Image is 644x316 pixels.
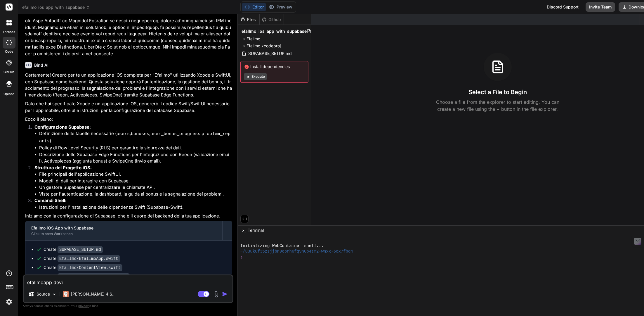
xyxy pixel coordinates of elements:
[23,303,233,309] p: Always double-check its answers. Your in Bind
[39,132,230,144] code: problem_reports
[4,70,14,75] label: GitHub
[39,204,232,211] li: Istruzioni per l'installazione delle dipendenze Swift (Supabase-Swift).
[131,132,149,137] code: bonuses
[222,291,228,297] img: icon
[25,116,232,123] p: Ecco il piano:
[242,3,266,11] button: Editor
[4,297,14,307] img: settings
[5,49,13,54] label: code
[31,225,216,231] div: Efallmo iOS App with Supabase
[22,4,90,10] span: efallmo_ios_app_with_supabase
[44,246,103,253] div: Create
[39,171,232,178] li: File principali dell'applicazione SwiftUI.
[39,178,232,184] li: Modelli di dati per interagire con Supabase.
[39,151,232,165] li: Descrizione delle Supabase Edge Functions per l'integrazione con Reeon (validazione email), Activ...
[244,64,305,70] span: Install dependencies
[34,124,91,130] strong: Configurazione Supabase:
[242,227,246,233] span: >_
[117,132,130,137] code: users
[39,191,232,198] li: Viste per l'autenticazione, la dashboard, la guida ai bonus e la segnalazione dei problemi.
[213,291,220,298] img: attachment
[58,255,120,262] code: Efallmo/EfallmoApp.swift
[247,43,281,49] span: Efallmo.xcodeproj
[266,3,295,11] button: Preview
[4,91,15,96] label: Upload
[58,246,103,253] code: SUPABASE_SETUP.md
[58,273,130,280] code: Efallmo/Views/AuthView.swift
[25,213,232,220] p: Iniziamo con la configurazione di Supabase, che è il cuore del backend della tua applicazione.
[44,265,122,271] div: Create
[543,2,582,12] div: Discord Support
[52,292,57,297] img: Pick Models
[34,62,48,68] h6: Bind AI
[468,88,527,96] h3: Select a File to Begin
[242,28,307,34] span: efallmo_ios_app_with_supabase
[24,275,232,286] textarea: efallmoapp devi
[240,255,243,260] span: ❯
[238,17,259,23] div: Files
[240,243,324,249] span: Initializing WebContainer shell...
[31,232,216,236] div: Click to open Workbench
[34,165,92,170] strong: Struttura del Progetto iOS:
[39,145,232,151] li: Policy di Row Level Security (RLS) per garantire la sicurezza dei dati.
[586,2,615,12] button: Invite Team
[78,304,89,308] span: privacy
[248,50,292,57] span: SUPABASE_SETUP.md
[71,291,114,297] p: [PERSON_NAME] 4 S..
[3,30,15,34] label: threads
[44,255,120,262] div: Create
[37,291,50,297] p: Source
[25,221,222,240] button: Efallmo iOS App with SupabaseClick to open Workbench
[34,198,67,203] strong: Comandi Shell:
[260,17,284,23] div: Github
[150,132,200,137] code: user_bonus_progress
[240,249,353,254] span: ~/u3uk0f35zsjjbn9cprh6fq9h0p4tm2-wnxx-6cx7fbq4
[39,184,232,191] li: Un gestore Supabase per centralizzare le chiamate API.
[39,130,232,145] li: Definizione delle tabelle necessarie ( , , , ).
[25,72,232,98] p: Certamente! Creerò per te un'applicazione iOS completa per "Efallmo" utilizzando Xcode e SwiftUI,...
[244,73,267,80] button: Execute
[25,101,232,114] p: Dato che hai specificato Xcode e un'applicazione iOS, genererò il codice Swift/SwiftUI necessario...
[432,99,563,113] p: Choose a file from the explorer to start editing. You can create a new file using the + button in...
[248,227,264,233] span: Terminal
[63,291,69,297] img: Claude 4 Sonnet
[44,274,130,280] div: Create
[247,36,260,42] span: Efallmo
[58,264,122,271] code: Efallmo/ContentView.swift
